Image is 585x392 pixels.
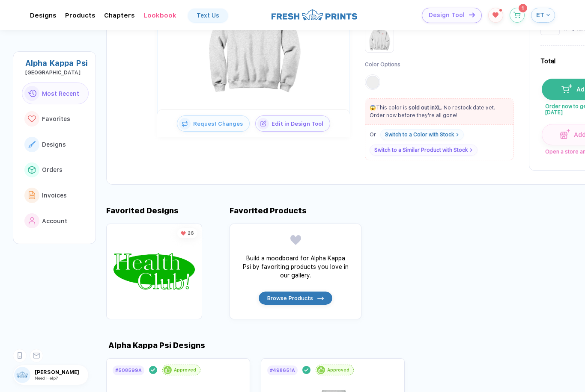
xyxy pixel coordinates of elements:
span: Favorites [42,115,70,122]
div: ChaptersToggle dropdown menu chapters [104,12,135,19]
span: 26 [188,230,194,236]
div: Color Options [365,61,406,68]
button: Design Toolicon [422,8,482,23]
button: ET [531,8,555,23]
img: link to icon [28,141,36,147]
button: iconEdit in Design Tool [255,115,330,132]
span: [PERSON_NAME] [35,369,88,375]
span: 😱 [370,105,376,111]
strong: sold out in XL . [409,105,442,111]
img: link to icon [29,191,36,199]
div: Favorited Designs [106,206,179,215]
span: Invoices [42,192,67,199]
button: link to iconOrders [22,159,89,181]
div: Favorited Products [230,206,307,215]
span: 1 [522,6,524,11]
span: Designs [42,141,66,148]
div: Lookbook [143,12,176,19]
img: link to icon [28,115,36,123]
button: link to iconMost Recent [22,83,89,105]
span: Edit in Design Tool [269,121,330,127]
span: Design Tool [429,12,465,19]
a: Switch to a Color with Stock [380,129,464,140]
img: link to icon [28,90,36,97]
span: Account [42,218,67,224]
button: link to iconAccount [22,210,89,232]
div: Alpha Kappa Psi [25,59,89,68]
div: DesignsToggle dropdown menu [30,12,57,19]
span: Need Help? [35,375,58,380]
img: icon [257,118,269,130]
span: Request Changes [191,121,249,127]
div: Total [540,56,555,66]
sup: 1 [519,4,527,12]
div: LookbookToggle dropdown menu chapters [143,12,176,19]
span: Or [370,132,376,138]
div: # 508599A [115,368,142,373]
span: ET [536,11,544,19]
div: Loyola University Chicago [25,70,89,76]
img: icon [469,12,475,17]
img: link to icon [28,166,36,174]
div: Switch to a Similar Product with Stock [374,147,468,153]
div: Build a moodboard for Alpha Kappa Psi by favoriting products you love in our gallery. [242,254,349,280]
sup: 1 [499,9,502,12]
button: iconRequest Changes [177,115,250,132]
button: link to iconInvoices [22,184,89,206]
button: link to iconFavorites [22,108,89,130]
div: Alpha Kappa Psi Designs [106,341,205,350]
div: Switch to a Color with Stock [385,132,454,138]
div: Text Us [197,12,219,19]
img: user profile [14,367,30,383]
img: link to icon [29,217,36,225]
span: Most Recent [42,90,79,97]
p: This color is No restock date yet. Order now before they're all gone! [365,104,513,119]
img: logo [272,8,357,21]
div: ProductsToggle dropdown menu [65,12,96,19]
img: icon [317,297,323,300]
a: Text Us [188,9,228,22]
button: Browse Productsicon [258,291,332,305]
img: Product Option [367,25,392,51]
img: icon [561,84,572,93]
span: Orders [42,166,63,173]
img: eba1cdf5-7845-4d0a-a47b-4ed70e7e2cb7 [109,226,200,317]
a: Switch to a Similar Product with Stock [370,144,478,156]
div: # 498651A [270,368,295,373]
div: 26 [177,228,197,238]
img: icon [560,129,570,139]
span: Browse Products [267,295,313,302]
img: icon [179,118,191,130]
button: link to iconDesigns [22,133,89,156]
